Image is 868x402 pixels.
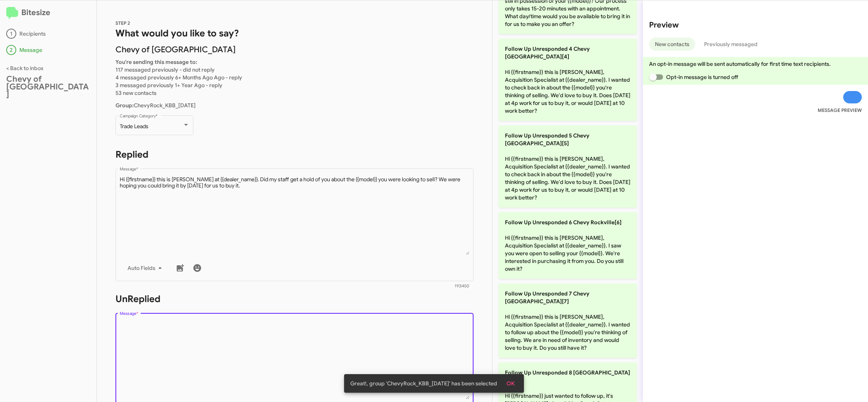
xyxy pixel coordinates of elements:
[818,107,862,114] small: MESSAGE PREVIEW
[115,20,130,26] span: STEP 2
[6,29,16,39] div: 1
[121,261,171,275] button: Auto Fields
[505,290,589,305] span: Follow Up Unresponded 7 Chevy [GEOGRAPHIC_DATA][7]
[6,75,90,98] div: Chevy of [GEOGRAPHIC_DATA]
[505,45,590,60] span: Follow Up Unresponded 4 Chevy [GEOGRAPHIC_DATA][4]
[655,38,689,51] span: New contacts
[127,261,165,275] span: Auto Fields
[499,125,637,208] p: Hi {{firstname}} this is [PERSON_NAME], Acquisition Specialist at {{dealer_name}}. I wanted to ch...
[455,284,469,289] mat-hint: 193/450
[115,102,196,109] span: ChevyRock_KBB_[DATE]
[115,58,197,65] b: You're sending this message to:
[6,7,18,19] img: logo-minimal.svg
[350,380,497,387] span: Great!, group 'ChevyRock_KBB_[DATE]' has been selected
[6,29,90,39] div: Recipients
[115,293,474,305] h1: UnReplied
[649,60,862,68] p: An opt-in message will be sent automatically for first time text recipients.
[506,376,515,390] span: OK
[505,132,589,147] span: Follow Up Unresponded 5 Chevy [GEOGRAPHIC_DATA][5]
[115,82,222,89] span: 3 messaged previously 1+ Year Ago - reply
[115,46,474,53] p: Chevy of [GEOGRAPHIC_DATA]
[704,38,758,51] span: Previously messaged
[115,102,134,109] b: Group:
[666,72,738,82] span: Opt-in message is turned off
[499,39,637,121] p: Hi {{firstname}} this is [PERSON_NAME], Acquisition Specialist at {{dealer_name}}. I wanted to ch...
[115,27,474,40] h1: What would you like to say?
[120,123,148,130] span: Trade Leads
[6,45,90,55] div: Message
[115,148,474,161] h1: Replied
[115,66,215,73] span: 117 messaged previously - did not reply
[649,19,862,31] h2: Preview
[6,7,90,19] h2: Bitesize
[115,74,242,81] span: 4 messaged previously 6+ Months Ago Ago - reply
[499,283,637,358] p: Hi {{firstname}} this is [PERSON_NAME], Acquisition Specialist at {{dealer_name}}. I wanted to fo...
[649,38,695,51] button: New contacts
[505,219,622,226] span: Follow Up Unresponded 6 Chevy Rockville[6]
[698,38,763,51] button: Previously messaged
[505,369,630,384] span: Follow Up Unresponded 8 [GEOGRAPHIC_DATA][8]
[6,45,16,55] div: 2
[499,212,637,279] p: Hi {{firstname}} this is [PERSON_NAME], Acquisition Specialist at {{dealer_name}}. I saw you were...
[6,65,43,72] a: < Back to inbox
[115,89,157,96] span: 53 new contacts
[500,376,521,390] button: OK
